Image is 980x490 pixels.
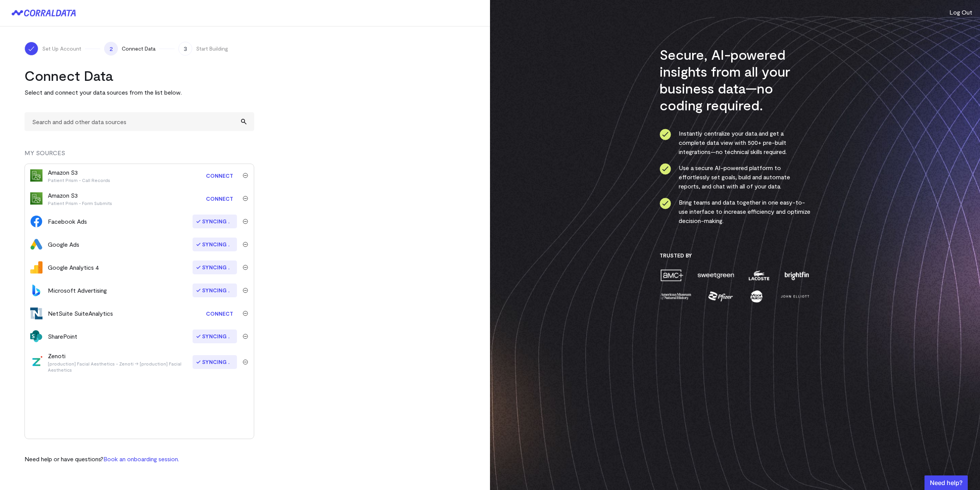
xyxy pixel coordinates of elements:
img: share_point-5b472252.svg [30,330,42,343]
img: s3-704c6b6c.svg [30,192,42,205]
p: [production] Facial Aesthetics - Zenoti → [production] Facial Aesthetics [48,361,190,373]
img: trash-40e54a27.svg [243,242,248,247]
img: ico-check-circle-4b19435c.svg [660,129,671,140]
img: ico-check-circle-4b19435c.svg [660,163,671,175]
div: SharePoint [48,332,77,341]
li: Bring teams and data together in one easy-to-use interface to increase efficiency and optimize de... [660,198,811,225]
span: Start Building [196,45,228,52]
img: trash-40e54a27.svg [243,288,248,293]
h2: Connect Data [24,67,254,84]
img: sweetgreen-1d1fb32c.png [697,269,735,282]
li: Use a secure AI-powered platform to effortlessly set goals, build and automate reports, and chat ... [660,163,811,191]
img: brightfin-a251e171.png [783,269,810,282]
a: Connect [202,306,237,321]
img: facebook_ads-56946ca1.svg [30,215,42,228]
img: trash-40e54a27.svg [243,334,248,339]
a: Connect [202,169,237,183]
div: MY SOURCES [24,148,254,164]
span: 2 [104,42,118,56]
div: Google Analytics 4 [48,263,99,272]
img: google_ads-c8121f33.png [30,238,42,251]
div: Microsoft Advertising [48,286,107,295]
h3: Trusted By [660,252,811,259]
img: moon-juice-c312e729.png [749,290,764,303]
div: Facebook Ads [48,217,87,226]
span: Connect Data [122,45,155,52]
span: Syncing [193,238,237,251]
div: Amazon S3 [48,168,110,183]
img: google_analytics_4-4ee20295.svg [30,261,42,274]
li: Instantly centralize your data and get a complete data view with 500+ pre-built integrations—no t... [660,129,811,156]
img: trash-40e54a27.svg [243,173,248,178]
input: Search and add other data sources [24,112,254,131]
img: netsuite_suiteanalytics-bd0449f9.svg [30,307,42,320]
img: zenoti-2086f9c1.png [30,356,42,368]
img: pfizer-e137f5fc.png [707,290,734,303]
div: Zenoti [48,351,190,373]
div: Google Ads [48,240,79,249]
img: john-elliott-25751c40.png [779,290,810,303]
span: 3 [178,42,192,56]
h3: Secure, AI-powered insights from all your business data—no coding required. [660,46,811,113]
a: Book an onboarding session. [103,455,179,462]
p: Select and connect your data sources from the list below. [24,88,254,97]
img: ico-check-white-5ff98cb1.svg [28,45,35,52]
div: Amazon S3 [48,191,112,206]
span: Syncing [193,329,237,343]
img: trash-40e54a27.svg [243,219,248,224]
img: lacoste-7a6b0538.png [748,269,770,282]
span: Syncing [193,215,237,228]
img: trash-40e54a27.svg [243,265,248,270]
a: Connect [202,192,237,206]
img: amc-0b11a8f1.png [660,269,684,282]
p: Patient Prism - Call Records [48,177,110,183]
button: Log Out [949,8,972,17]
div: NetSuite SuiteAnalytics [48,309,113,318]
img: trash-40e54a27.svg [243,196,248,201]
span: Syncing [193,355,237,369]
img: ico-check-circle-4b19435c.svg [660,198,671,209]
span: Syncing [193,261,237,274]
p: Patient Prism - Form Submits [48,200,112,206]
img: trash-40e54a27.svg [243,311,248,316]
span: Set Up Account [42,45,81,52]
img: bingads-f64eff47.svg [30,284,42,297]
span: Syncing [193,284,237,297]
p: Need help or have questions? [24,454,179,464]
img: amnh-5afada46.png [660,290,693,303]
img: s3-704c6b6c.svg [30,169,42,182]
img: trash-40e54a27.svg [243,359,248,365]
